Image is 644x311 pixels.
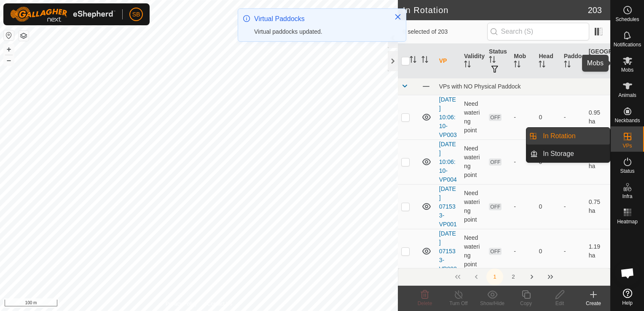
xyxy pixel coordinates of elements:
button: Map Layers [19,31,29,41]
span: Mobs [621,67,633,72]
div: VPs with NO Physical Paddock [439,83,607,90]
td: 0 [535,229,560,273]
td: Need watering point [461,229,486,273]
span: SB [132,10,140,19]
th: Mob [510,44,535,78]
p-sorticon: Activate to sort [539,62,545,69]
a: [DATE] 10:06:10-VP004 [439,141,457,183]
th: Status [486,44,510,78]
button: Close [392,11,404,23]
span: Status [620,169,634,174]
span: OFF [489,203,502,210]
span: VPs [623,143,632,148]
button: + [4,44,14,54]
a: [DATE] 10:06:10-VP003 [439,96,457,138]
div: Virtual paddocks updated. [254,27,386,36]
span: Notifications [614,42,641,47]
span: Help [622,300,633,306]
span: In Rotation [543,131,575,141]
th: Head [535,44,560,78]
span: Neckbands [614,118,640,123]
div: Turn Off [442,300,475,307]
td: Need watering point [461,95,486,139]
td: - [561,95,585,139]
p-sorticon: Activate to sort [410,57,416,64]
td: Need watering point [461,184,486,229]
input: Search (S) [487,23,589,40]
button: – [4,55,14,65]
p-sorticon: Activate to sort [514,62,521,69]
div: - [514,158,532,166]
div: - [514,202,532,211]
div: Copy [509,300,543,307]
a: [DATE] 071533-VP002 [439,230,457,272]
li: In Rotation [526,128,610,145]
div: Edit [543,300,577,307]
button: Last Page [542,268,559,285]
span: Delete [418,300,432,306]
h2: In Rotation [403,5,588,15]
span: Heatmap [617,219,638,224]
th: VP [436,44,461,78]
a: In Storage [538,145,610,162]
div: Show/Hide [475,300,509,307]
p-sorticon: Activate to sort [489,57,496,64]
p-sorticon: Activate to sort [589,66,596,73]
div: Open chat [615,260,640,286]
th: Paddock [561,44,585,78]
div: Create [577,300,610,307]
a: Privacy Policy [166,300,197,308]
td: Need watering point [461,139,486,184]
button: 2 [505,268,522,285]
img: Gallagher Logo [10,7,115,22]
div: - [514,247,532,256]
span: OFF [489,248,502,255]
a: Contact Us [207,300,232,308]
td: 0 [535,184,560,229]
span: Infra [622,194,632,199]
span: 203 [588,4,602,16]
th: [GEOGRAPHIC_DATA] Area [585,44,610,78]
button: 1 [486,268,503,285]
span: Schedules [615,17,639,22]
span: Animals [618,93,636,98]
button: Next Page [523,268,540,285]
div: - [514,113,532,122]
td: 1.19 ha [585,229,610,273]
span: In Storage [543,149,574,159]
a: Help [611,285,644,309]
span: OFF [489,114,502,121]
td: 0 [535,95,560,139]
td: 0.75 ha [585,184,610,229]
a: [DATE] 071533-VP001 [439,185,457,228]
p-sorticon: Activate to sort [564,62,571,69]
a: In Rotation [538,128,610,145]
td: - [561,184,585,229]
div: Virtual Paddocks [254,14,386,24]
li: In Storage [526,145,610,162]
td: - [561,229,585,273]
p-sorticon: Activate to sort [421,57,428,64]
span: 0 selected of 203 [403,27,487,36]
span: OFF [489,158,502,166]
th: Validity [461,44,486,78]
p-sorticon: Activate to sort [464,62,471,69]
td: 0.95 ha [585,95,610,139]
button: Reset Map [4,30,14,40]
